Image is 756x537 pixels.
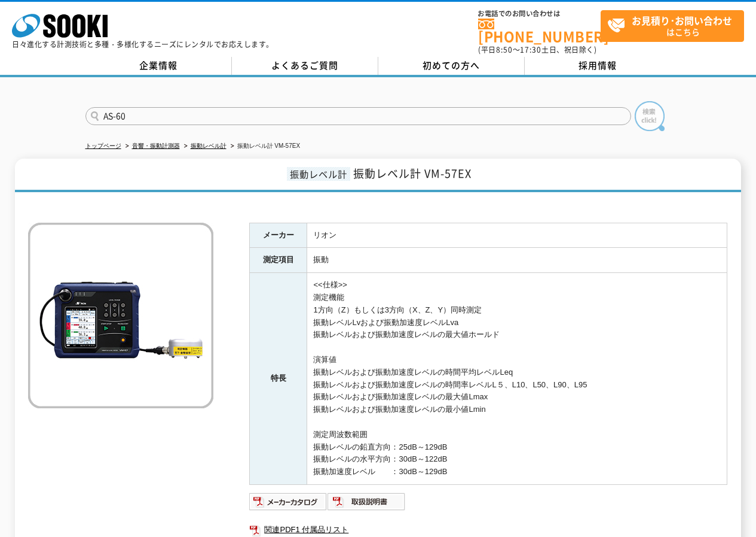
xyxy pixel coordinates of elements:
[287,167,350,181] span: 振動レベル計
[307,248,727,273] td: 振動
[249,500,328,509] a: メーカーカタログ
[85,107,631,125] input: 商品名、型式、NETIS番号を入力してください
[249,492,328,511] img: メーカーカタログ
[232,57,378,75] a: よくあるご質問
[525,57,671,75] a: 採用情報
[607,11,743,41] span: はこちら
[307,223,727,248] td: リオン
[496,44,513,55] span: 8:50
[478,44,596,55] span: (平日 ～ 土日、祝日除く)
[632,13,732,28] strong: お見積り･お問い合わせ
[250,248,307,273] th: 測定項目
[520,44,541,55] span: 17:30
[250,223,307,248] th: メーカー
[328,500,406,509] a: 取扱説明書
[601,10,744,42] a: お見積り･お問い合わせはこちら
[635,101,665,131] img: btn_search.png
[28,223,213,408] img: 振動レベル計 VM-57EX
[307,273,727,485] td: <<仕様>> 測定機能 1方向（Z）もしくは3方向（X、Z、Y）同時測定 振動レベルLvおよび振動加速度レベルLva 振動レベルおよび振動加速度レベルの最大値ホールド 演算値 振動レベルおよび振...
[423,59,480,72] span: 初めての方へ
[478,19,601,43] a: [PHONE_NUMBER]
[478,10,601,17] span: お電話でのお問い合わせは
[353,165,472,181] span: 振動レベル計 VM-57EX
[85,142,121,149] a: トップページ
[328,492,406,511] img: 取扱説明書
[250,273,307,485] th: 特長
[378,57,525,75] a: 初めての方へ
[132,142,180,149] a: 音響・振動計測器
[12,41,274,48] p: 日々進化する計測技術と多種・多様化するニーズにレンタルでお応えします。
[191,142,227,149] a: 振動レベル計
[228,140,301,153] li: 振動レベル計 VM-57EX
[85,57,232,75] a: 企業情報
